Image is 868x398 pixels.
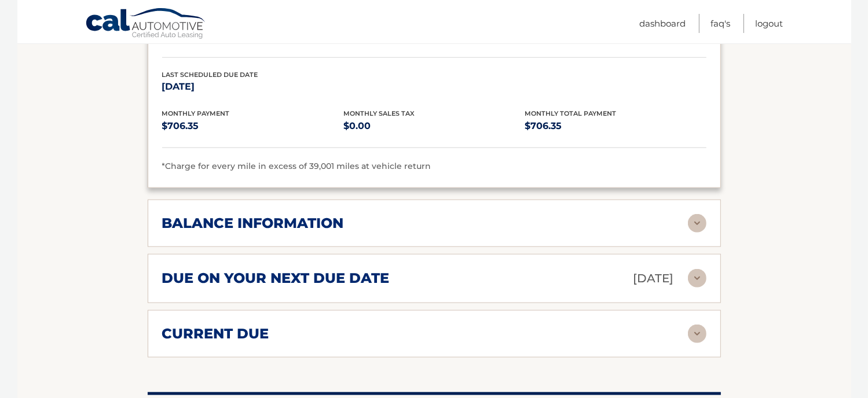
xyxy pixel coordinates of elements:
[343,118,525,134] p: $0.00
[162,79,343,95] p: [DATE]
[162,161,431,171] span: *Charge for every mile in excess of 39,001 miles at vehicle return
[162,118,343,134] p: $706.35
[640,14,686,33] a: Dashboard
[688,325,706,343] img: accordion-rest.svg
[688,269,706,288] img: accordion-rest.svg
[756,14,783,33] a: Logout
[525,109,616,117] span: Monthly Total Payment
[162,71,258,79] span: Last Scheduled Due Date
[633,268,674,289] p: [DATE]
[525,118,706,134] p: $706.35
[162,325,269,342] h2: current due
[162,109,230,117] span: Monthly Payment
[85,8,207,41] a: Cal Automotive
[162,215,344,232] h2: balance information
[343,109,415,117] span: Monthly Sales Tax
[688,214,706,233] img: accordion-rest.svg
[711,14,731,33] a: FAQ's
[162,270,390,287] h2: due on your next due date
